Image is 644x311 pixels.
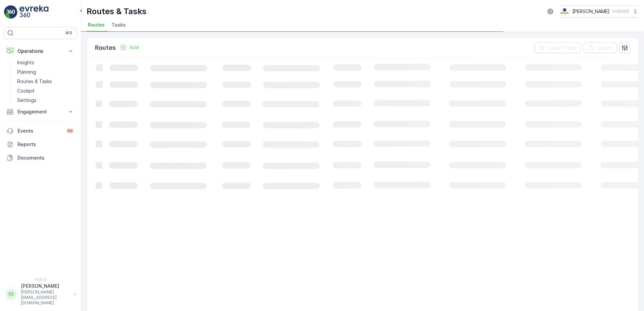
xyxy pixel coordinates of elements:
[17,59,34,66] p: Insights
[18,108,63,115] p: Engagement
[14,86,77,96] a: Cockpit
[67,128,73,134] p: 99
[4,44,77,58] button: Operations
[20,5,49,19] img: logo_light-DOdMpM7g.png
[18,128,62,134] p: Events
[18,154,74,161] p: Documents
[17,88,35,94] p: Cockpit
[129,44,139,51] p: Add
[88,22,105,28] span: Routes
[21,289,71,306] p: [PERSON_NAME][EMAIL_ADDRESS][DOMAIN_NAME]
[612,9,629,14] p: ( +02:00 )
[17,78,52,85] p: Routes & Tasks
[4,283,77,306] button: SS[PERSON_NAME][PERSON_NAME][EMAIL_ADDRESS][DOMAIN_NAME]
[560,8,570,15] img: basis-logo_rgb2x.png
[117,43,141,51] button: Add
[18,48,63,55] p: Operations
[14,67,77,77] a: Planning
[4,151,77,165] a: Documents
[548,44,577,51] p: Clear Filters
[4,138,77,151] a: Reports
[4,277,77,281] span: v 1.51.0
[534,42,581,53] button: Clear Filters
[572,8,610,15] p: [PERSON_NAME]
[87,6,147,17] p: Routes & Tasks
[95,43,116,53] p: Routes
[4,105,77,118] button: Engagement
[14,77,77,86] a: Routes & Tasks
[14,96,77,105] a: Settings
[4,124,77,138] a: Events99
[65,30,72,36] p: ⌘B
[584,42,617,53] button: Export
[17,69,36,75] p: Planning
[560,5,639,18] button: [PERSON_NAME](+02:00)
[14,58,77,67] a: Insights
[111,22,126,28] span: Tasks
[6,289,17,300] div: SS
[18,141,74,148] p: Reports
[4,5,18,19] img: logo
[597,44,613,51] p: Export
[17,97,36,104] p: Settings
[21,283,71,289] p: [PERSON_NAME]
